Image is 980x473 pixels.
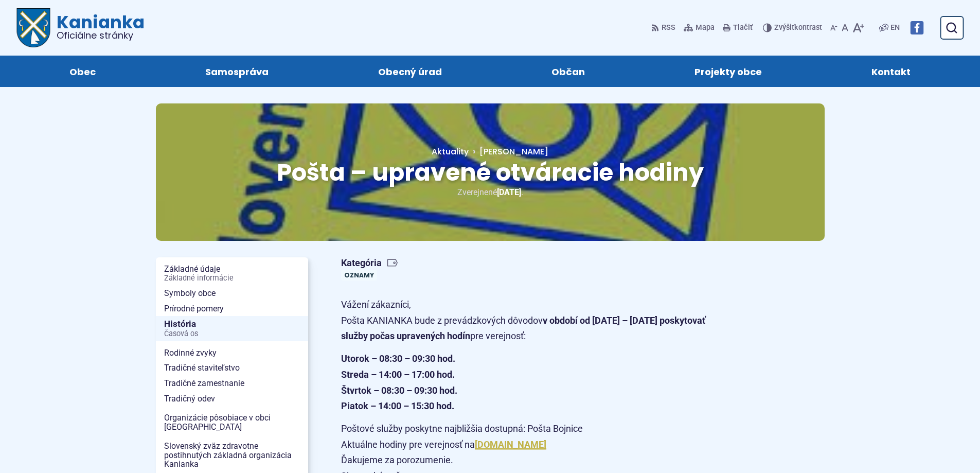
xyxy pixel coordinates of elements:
a: Prírodné pomery [156,301,308,317]
span: Tradičné zamestnanie [164,376,300,391]
a: EN [888,22,902,34]
a: [DOMAIN_NAME] [475,439,546,450]
span: Symboly obce [164,286,300,301]
a: Oznamy [341,270,377,281]
span: Zvýšiť [774,23,794,32]
span: Tlačiť [733,24,753,32]
span: Mapa [696,22,715,34]
a: Tradičné zamestnanie [156,376,308,391]
a: Obecný úrad [333,56,486,87]
a: RSS [651,17,678,39]
p: Zverejnené . [189,185,792,199]
a: Logo Kanianka, prejsť na domovskú stránku. [16,8,145,47]
a: Symboly obce [156,286,308,301]
a: Slovenský zväz zdravotne postihnutých základná organizácia Kanianka [156,439,308,472]
a: Občan [507,56,630,87]
span: Tradičný odev [164,391,300,407]
span: Slovenský zväz zdravotne postihnutých základná organizácia Kanianka [164,439,300,472]
strong: Utorok – 08:30 – 09:30 hod. Streda – 14:00 – 17:00 hod. Štvrtok – 08:30 – 09:30 hod. Piatok – 14:... [341,353,457,411]
a: Samospráva [161,56,313,87]
span: Samospráva [205,56,269,87]
a: Aktuality [432,146,469,157]
span: Projekty obce [694,56,762,87]
span: História [164,316,300,341]
a: [PERSON_NAME] [469,146,548,157]
span: RSS [662,22,675,34]
span: kontrast [774,24,822,32]
span: Obecný úrad [378,56,442,87]
span: Prírodné pomery [164,301,300,317]
span: Organizácie pôsobiace v obci [GEOGRAPHIC_DATA] [164,410,300,434]
a: Mapa [682,17,717,39]
strong: v období od [DATE] – [DATE] poskytovať služby počas upravených hodín [341,315,705,342]
a: Obec [25,56,140,87]
span: Kategória [341,257,398,269]
button: Zvýšiťkontrast [763,17,824,39]
span: Tradičné staviteľstvo [164,360,300,376]
span: Základné údaje [164,261,300,286]
a: Kontakt [827,56,955,87]
span: [PERSON_NAME] [479,146,548,157]
span: Základné informácie [164,274,300,283]
button: Zväčšiť veľkosť písma [850,17,866,39]
button: Tlačiť [721,17,755,39]
span: Obec [69,56,96,87]
a: Tradičné staviteľstvo [156,360,308,376]
button: Nastaviť pôvodnú veľkosť písma [840,17,850,39]
span: EN [890,22,900,34]
a: Projekty obce [650,56,807,87]
a: Rodinné zvyky [156,345,308,361]
span: Oficiálne stránky [57,31,145,40]
span: Kontakt [871,56,911,87]
span: Občan [551,56,585,87]
span: Kanianka [50,13,145,40]
a: Tradičný odev [156,391,308,407]
a: Organizácie pôsobiace v obci [GEOGRAPHIC_DATA] [156,410,308,434]
span: [DATE] [497,187,521,197]
span: Rodinné zvyky [164,345,300,361]
a: Základné údajeZákladné informácie [156,261,308,286]
p: Vážení zákazníci, Pošta KANIANKA bude z prevádzkových dôvodov pre verejnosť: [341,297,706,344]
img: Prejsť na Facebook stránku [910,21,923,34]
span: Časová os [164,330,300,338]
a: HistóriaČasová os [156,316,308,341]
span: Pošta – upravené otváracie hodiny [277,156,704,189]
button: Zmenšiť veľkosť písma [828,17,840,39]
img: Prejsť na domovskú stránku [16,8,50,47]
